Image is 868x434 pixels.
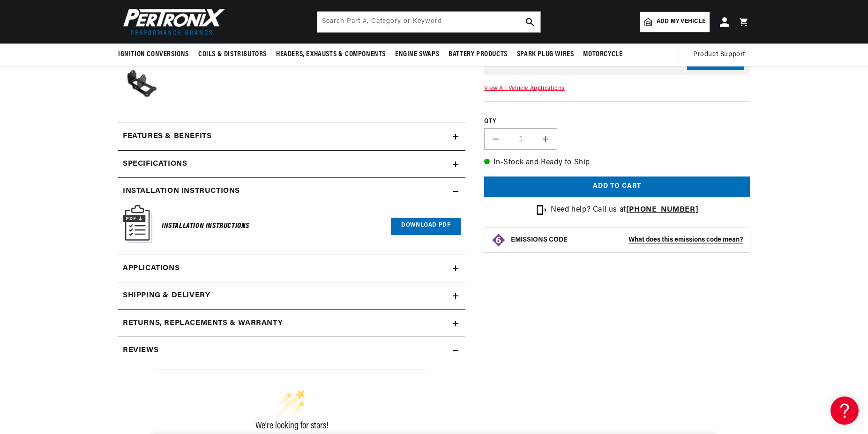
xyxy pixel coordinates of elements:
h2: Installation instructions [123,185,240,198]
summary: Returns, Replacements & Warranty [118,310,465,337]
summary: Spark Plug Wires [512,44,579,66]
img: Pertronix [118,6,226,38]
summary: Specifications [118,151,465,178]
span: Headers, Exhausts & Components [276,50,386,59]
span: Product Support [693,50,745,60]
a: [PHONE_NUMBER] [626,206,698,213]
strong: EMISSIONS CODE [511,236,568,243]
summary: Engine Swaps [390,44,444,66]
span: Motorcycle [583,50,622,59]
p: In-Stock and Ready to Ship [484,157,750,169]
a: View All Vehicle Applications [484,85,564,91]
summary: Headers, Exhausts & Components [271,44,390,66]
h2: Specifications [123,158,187,170]
h2: Shipping & Delivery [123,290,210,302]
a: Add my vehicle [640,12,710,32]
summary: Coils & Distributors [194,44,271,66]
span: Applications [123,263,180,275]
h2: Returns, Replacements & Warranty [123,317,283,330]
div: We’re looking for stars! [157,421,427,431]
summary: Features & Benefits [118,123,465,150]
summary: Battery Products [444,44,512,66]
button: search button [520,12,540,32]
span: Add my vehicle [657,17,705,26]
a: Download PDF [391,218,461,235]
summary: Motorcycle [578,44,627,66]
img: Emissions code [491,232,506,247]
a: Applications [118,255,465,283]
h6: Installation Instructions [162,220,249,233]
img: Instruction Manual [123,205,152,243]
span: Ignition Conversions [118,50,189,59]
span: Engine Swaps [395,50,439,59]
summary: Ignition Conversions [118,44,194,66]
summary: Reviews [118,337,465,364]
h2: Features & Benefits [123,131,211,143]
summary: Shipping & Delivery [118,282,465,309]
span: Battery Products [449,50,508,59]
button: Load image 6 in gallery view [118,61,165,108]
p: Need help? Call us at [551,204,698,216]
summary: Installation instructions [118,178,465,205]
label: QTY [484,118,750,125]
button: Add to cart [484,176,750,197]
span: Coils & Distributors [198,50,267,59]
button: EMISSIONS CODEWhat does this emissions code mean? [511,235,743,244]
h2: Reviews [123,345,158,357]
input: Search Part #, Category or Keyword [317,12,540,32]
strong: What does this emissions code mean? [629,236,743,243]
summary: Product Support [693,44,750,66]
span: Spark Plug Wires [517,50,574,59]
